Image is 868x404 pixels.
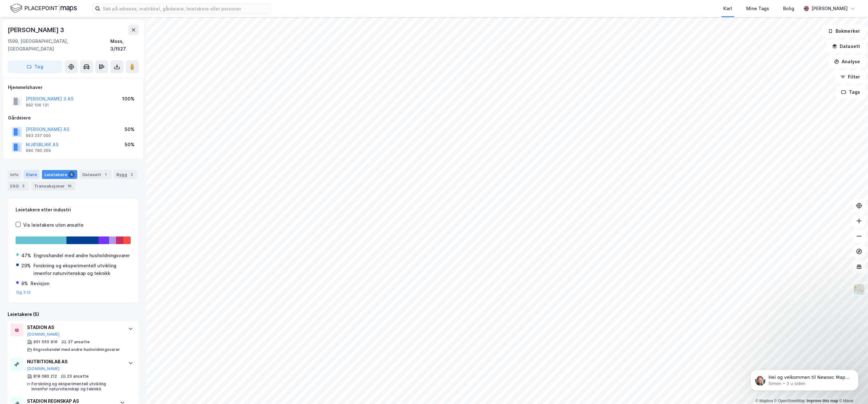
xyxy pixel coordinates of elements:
[23,221,84,229] div: Vis leietakere uten ansatte
[755,399,773,403] a: Mapbox
[31,181,75,190] div: Transaksjoner
[8,60,62,73] button: Tag
[125,141,134,148] div: 50%
[114,170,137,179] div: Bygg
[33,374,57,379] div: 818 080 212
[746,5,769,12] div: Mine Tags
[774,399,805,403] a: OpenStreetMap
[68,339,90,345] div: 37 ansatte
[34,252,130,259] div: Engroshandel med andre husholdningsvarer
[723,5,732,12] div: Kart
[8,181,29,190] div: ESG
[26,148,51,153] div: 990 780 269
[33,339,58,345] div: 951 555 916
[33,262,130,277] div: Forskning og eksperimentell utvikling innenfor naturvitenskap og teknikk
[829,55,865,68] button: Analyse
[33,347,120,352] div: Engroshandel med andre husholdningsvarer
[27,332,60,337] button: [DOMAIN_NAME]
[27,366,60,371] button: [DOMAIN_NAME]
[8,114,138,122] div: Gårdeiere
[835,71,865,83] button: Filter
[68,171,75,178] div: 5
[27,358,122,366] div: NUTRITIONLAB AS
[110,38,139,53] div: Moss, 3/1527
[807,399,838,403] a: Improve this map
[8,38,110,53] div: 1599, [GEOGRAPHIC_DATA], [GEOGRAPHIC_DATA]
[31,381,122,392] div: Forskning og eksperimentell utvikling innenfor naturvitenskap og teknikk
[24,170,39,179] div: Eiere
[80,170,111,179] div: Datasett
[16,206,131,214] div: Leietakere etter industri
[8,170,21,179] div: Info
[26,133,51,138] div: 993 237 000
[26,103,49,108] div: 992 106 131
[67,374,89,379] div: 23 ansatte
[823,25,865,38] button: Bokmerker
[783,5,794,12] div: Bolig
[836,86,865,99] button: Tags
[102,171,109,178] div: 1
[100,4,270,13] input: Søk på adresse, matrikkel, gårdeiere, leietakere eller personer
[8,84,138,91] div: Hjemmelshaver
[122,95,134,103] div: 100%
[21,252,31,259] div: 47%
[10,3,77,14] img: logo.f888ab2527a4732fd821a326f86c7f29.svg
[741,356,868,401] iframe: Intercom notifications melding
[27,324,122,331] div: STADION AS
[125,126,134,133] div: 50%
[8,311,139,318] div: Leietakere (5)
[827,40,865,53] button: Datasett
[16,290,31,295] button: Og 3 til
[811,5,848,12] div: [PERSON_NAME]
[42,170,77,179] div: Leietakere
[31,280,49,287] div: Revisjon
[853,284,865,296] img: Z
[21,262,31,270] div: 29%
[8,25,65,35] div: [PERSON_NAME] 3
[21,280,28,287] div: 8%
[20,183,26,189] div: 3
[66,183,73,189] div: 16
[128,171,135,178] div: 2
